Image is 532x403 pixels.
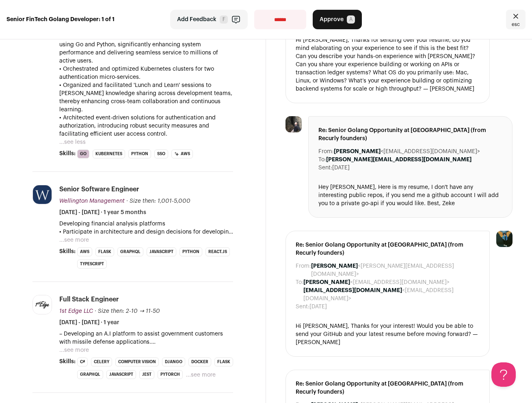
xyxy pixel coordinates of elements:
[93,149,125,158] li: Kubernetes
[77,370,103,379] li: GraphQL
[59,330,233,346] p: – Developing an A.I platform to assist government customers with missile defense applications.
[296,241,480,257] span: Re: Senior Golang Opportunity at [GEOGRAPHIC_DATA] (from Recurly founders)
[59,185,139,194] div: Senior Software Engineer
[91,357,112,366] li: Celery
[205,247,230,256] li: React.js
[59,81,233,114] p: • Organized and facilitated 'Lunch and Learn' sessions to [PERSON_NAME] knowledge sharing across ...
[303,288,402,293] b: [EMAIL_ADDRESS][DOMAIN_NAME]
[162,357,185,366] li: Django
[59,114,233,138] p: • Architected event-driven solutions for authentication and authorization, introducing robust sec...
[506,10,526,29] a: Close
[59,308,93,314] span: 1st Edge LLC
[332,164,350,172] dd: [DATE]
[59,138,86,146] button: ...see less
[347,15,355,24] span: A
[318,156,326,164] dt: To:
[334,147,480,156] dd: <[EMAIL_ADDRESS][DOMAIN_NAME]>
[33,185,52,204] img: 239435d3a3a3eba743075370993c7691a16f15e8f9ce61b7e02fe69c68697359.jpg
[296,380,480,396] span: Re: Senior Golang Opportunity at [GEOGRAPHIC_DATA] (from Recurly founders)
[296,278,303,303] dt: To:
[496,231,513,247] img: 12031951-medium_jpg
[320,15,344,24] span: Approve
[77,260,107,269] li: TypeScript
[77,149,89,158] li: Go
[296,303,309,311] dt: Sent:
[186,371,216,379] button: ...see more
[106,370,136,379] li: JavaScript
[117,247,143,256] li: GraphQL
[313,10,362,29] button: Approve A
[59,295,119,304] div: Full Stack Engineer
[220,15,228,24] span: F
[59,198,125,204] span: Wellington Management
[179,247,202,256] li: Python
[171,149,193,158] li: AWS
[296,262,311,278] dt: From:
[326,157,471,162] b: [PERSON_NAME][EMAIL_ADDRESS][DOMAIN_NAME]
[296,322,480,347] div: Hi [PERSON_NAME], Thanks for your interest! Would you be able to send your GitHub and your latest...
[318,126,502,143] span: Re: Senior Golang Opportunity at [GEOGRAPHIC_DATA] (from Recurly founders)
[95,247,114,256] li: Flask
[512,21,520,28] span: esc
[214,357,233,366] li: Flask
[318,183,502,208] div: Hey [PERSON_NAME], Here is my resume, I don't have any interesting public repos, if you send me a...
[33,295,52,314] img: 0b8f8a3e8808d3ea41cf9a56f0c49f6bb23b659193467ca21aea153b96f7110e.jpg
[59,32,233,65] p: • Designed and implemented high-performance micro-services using Go and Python, significantly enh...
[77,357,88,366] li: C#
[95,308,160,314] span: · Size then: 2-10 → 11-50
[59,208,146,217] span: [DATE] - [DATE] · 1 year 5 months
[147,247,176,256] li: JavaScript
[188,357,211,366] li: Docker
[59,247,76,256] span: Skills:
[59,228,233,236] p: • Participate in architecture and design decisions for developing full-stack financial analysis p...
[115,357,159,366] li: Computer Vision
[77,247,92,256] li: AWS
[177,15,216,24] span: Add Feedback
[318,164,332,172] dt: Sent:
[158,370,183,379] li: PyTorch
[6,15,115,24] strong: Senior FinTech Golang Developer: 1 of 1
[303,279,350,285] b: [PERSON_NAME]
[170,10,248,29] button: Add Feedback F
[311,262,480,278] dd: <[PERSON_NAME][EMAIL_ADDRESS][DOMAIN_NAME]>
[309,303,327,311] dd: [DATE]
[296,36,480,93] div: Hi [PERSON_NAME], Thanks for sending over your resume, do you mind elaborating on your experience...
[59,236,89,244] button: ...see more
[139,370,154,379] li: Jest
[59,318,119,327] span: [DATE] - [DATE] · 1 year
[303,278,480,303] dd: <[EMAIL_ADDRESS][DOMAIN_NAME]> <[EMAIL_ADDRESS][DOMAIN_NAME]>
[491,362,516,387] iframe: Help Scout Beacon - Open
[59,357,76,366] span: Skills:
[59,149,76,158] span: Skills:
[311,263,358,269] b: [PERSON_NAME]
[285,116,302,132] img: f3a27e6a97cffdd4f26f968f96b7e0f8aec9710de64fcbc6fa9ac6c0e3c89d4a.jpg
[59,220,233,228] p: Developing financial analysis platforms
[59,65,233,81] p: • Orchestrated and optimized Kubernetes clusters for two authentication micro-services.
[128,149,151,158] li: Python
[154,149,168,158] li: SSO
[318,147,334,156] dt: From:
[334,149,381,154] b: [PERSON_NAME]
[59,346,89,354] button: ...see more
[126,198,190,204] span: · Size then: 1,001-5,000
